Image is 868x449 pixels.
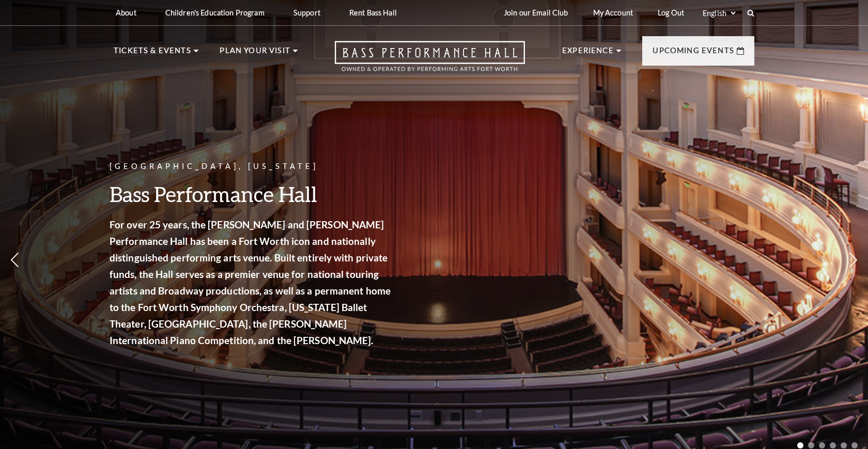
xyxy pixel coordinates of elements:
[165,8,265,17] p: Children's Education Program
[116,8,136,17] p: About
[653,44,734,63] p: Upcoming Events
[562,44,614,63] p: Experience
[701,8,737,18] select: Select:
[114,44,191,63] p: Tickets & Events
[110,219,391,346] strong: For over 25 years, the [PERSON_NAME] and [PERSON_NAME] Performance Hall has been a Fort Worth ico...
[293,8,320,17] p: Support
[220,44,290,63] p: Plan Your Visit
[110,181,394,207] h3: Bass Performance Hall
[110,160,394,173] p: [GEOGRAPHIC_DATA], [US_STATE]
[349,8,397,17] p: Rent Bass Hall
